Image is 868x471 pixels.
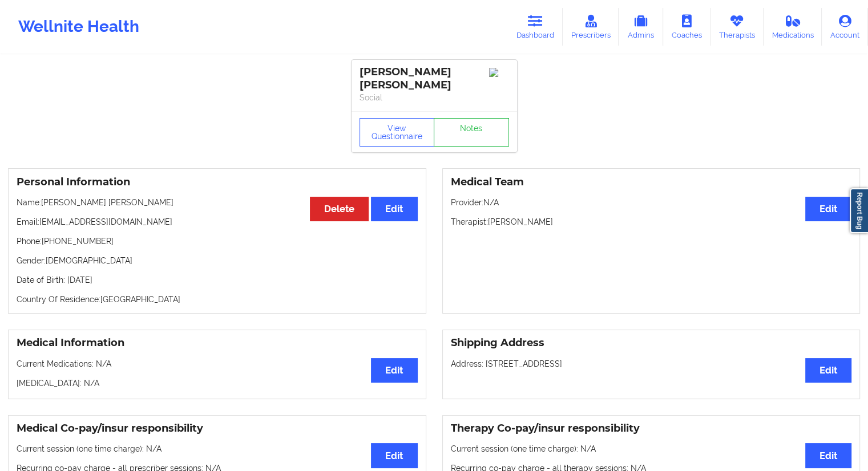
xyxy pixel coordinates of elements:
p: Provider: N/A [451,197,852,208]
h3: Personal Information [17,176,418,189]
button: Edit [371,197,417,221]
img: Image%2Fplaceholer-image.png [489,68,509,77]
button: Edit [371,358,417,383]
p: Gender: [DEMOGRAPHIC_DATA] [17,255,418,266]
h3: Shipping Address [451,336,852,350]
p: Current session (one time charge): N/A [451,443,852,454]
a: Coaches [663,8,710,46]
button: Edit [371,443,417,468]
p: Email: [EMAIL_ADDRESS][DOMAIN_NAME] [17,216,418,228]
h3: Medical Information [17,336,418,350]
button: Delete [310,197,369,221]
p: Social [360,92,509,103]
a: Admins [619,8,663,46]
a: Prescribers [563,8,619,46]
button: Edit [805,358,851,383]
p: Current Medications: N/A [17,358,418,370]
p: Name: [PERSON_NAME] [PERSON_NAME] [17,197,418,208]
h3: Therapy Co-pay/insur responsibility [451,422,852,435]
p: Therapist: [PERSON_NAME] [451,216,852,228]
h3: Medical Co-pay/insur responsibility [17,422,418,435]
button: Edit [805,443,851,468]
div: [PERSON_NAME] [PERSON_NAME] [360,66,509,92]
a: Account [822,8,868,46]
p: Country Of Residence: [GEOGRAPHIC_DATA] [17,294,418,305]
a: Medications [764,8,822,46]
button: Edit [805,197,851,221]
p: [MEDICAL_DATA]: N/A [17,377,418,389]
p: Phone: [PHONE_NUMBER] [17,235,418,247]
p: Date of Birth: [DATE] [17,274,418,286]
p: Current session (one time charge): N/A [17,443,418,454]
p: Address: [STREET_ADDRESS] [451,358,852,370]
a: Notes [434,118,509,147]
button: View Questionnaire [360,118,435,147]
a: Dashboard [508,8,563,46]
h3: Medical Team [451,176,852,189]
a: Report Bug [850,188,868,233]
a: Therapists [710,8,764,46]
